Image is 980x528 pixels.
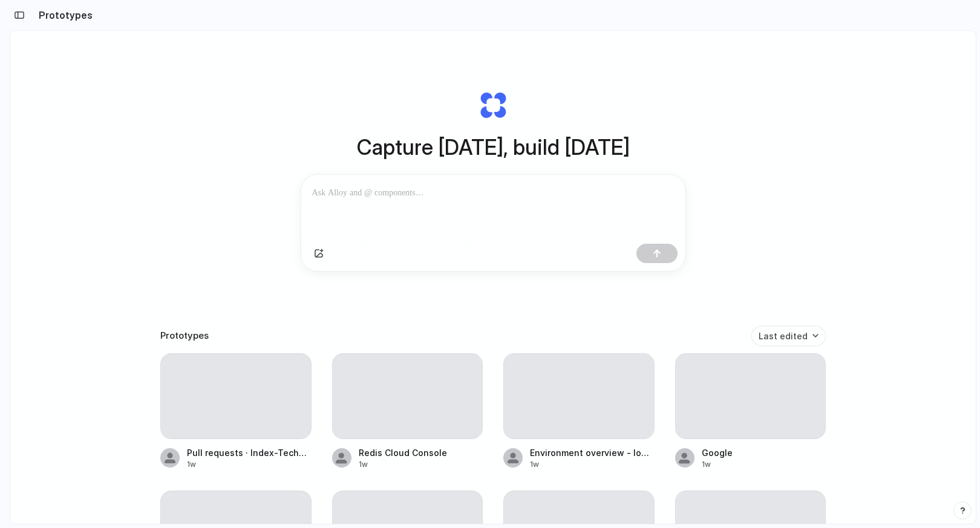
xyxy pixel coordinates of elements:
div: 1w [359,459,447,470]
div: 1w [702,459,733,470]
a: Google1w [675,353,826,470]
h1: Capture [DATE], build [DATE] [357,131,630,163]
div: Google [702,446,733,459]
a: Redis Cloud Console1w [332,353,483,470]
div: 1w [530,459,655,470]
a: Environment overview - logs | Elastic Beanstalk | us-west-21w [503,353,655,470]
div: Redis Cloud Console [359,446,447,459]
h2: Prototypes [34,8,93,22]
a: Pull requests · Index-Technologies/index1w [160,353,312,470]
div: Environment overview - logs | Elastic Beanstalk | us-west-2 [530,446,655,459]
div: 1w [187,459,312,470]
div: Pull requests · Index-Technologies/index [187,446,312,459]
h3: Prototypes [160,329,209,343]
button: Last edited [751,326,826,346]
